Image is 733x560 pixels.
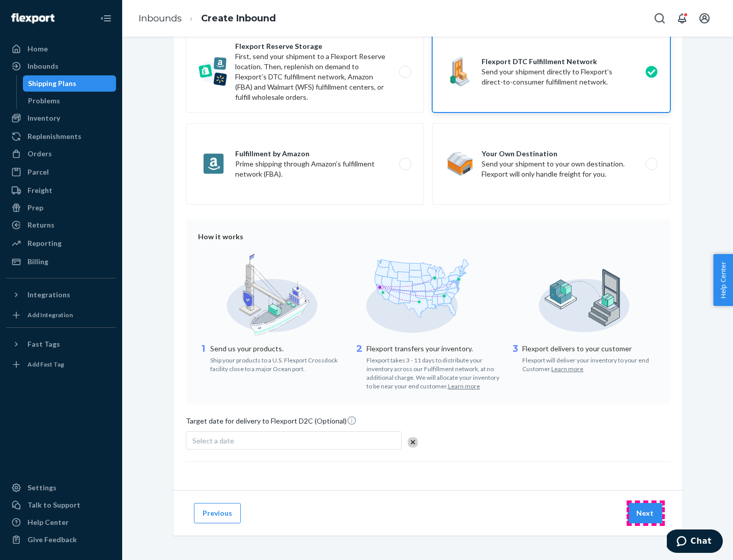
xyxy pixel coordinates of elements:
[667,529,723,555] iframe: Opens a widget where you can chat to one of our agents
[11,13,54,23] img: Flexport logo
[6,336,116,352] button: Fast Tags
[210,354,346,373] div: Ship your products to a U.S. Flexport Crossdock facility close to a major Ocean port.
[713,254,733,306] button: Help Center
[28,96,60,106] div: Problems
[201,13,276,24] a: Create Inbound
[6,58,116,74] a: Inbounds
[6,235,116,251] a: Reporting
[27,61,59,71] div: Inbounds
[27,167,49,177] div: Parcel
[23,75,117,92] a: Shipping Plans
[96,8,116,29] button: Close Navigation
[27,500,80,510] div: Talk to Support
[6,182,116,199] a: Freight
[650,8,670,29] button: Open Search Box
[27,311,73,319] div: Add Integration
[6,497,116,513] button: Talk to Support
[130,4,284,34] ol: breadcrumbs
[27,257,48,267] div: Billing
[672,8,692,29] button: Open notifications
[27,203,43,213] div: Prep
[27,113,60,123] div: Inventory
[27,517,69,527] div: Help Center
[694,8,715,29] button: Open account menu
[6,307,116,323] a: Add Integration
[6,254,116,270] a: Billing
[6,146,116,162] a: Orders
[27,483,57,493] div: Settings
[6,480,116,496] a: Settings
[27,149,52,159] div: Orders
[366,344,502,354] p: Flexport transfers your inventory.
[27,238,62,248] div: Reporting
[28,78,76,89] div: Shipping Plans
[27,339,60,349] div: Fast Tags
[186,415,357,430] span: Target date for delivery to Flexport D2C (Optional)
[6,41,116,57] a: Home
[27,290,70,300] div: Integrations
[198,343,208,373] div: 1
[194,503,241,523] button: Previous
[628,503,662,523] button: Next
[522,344,658,354] p: Flexport delivers to your customer
[354,343,364,391] div: 2
[6,200,116,216] a: Prep
[510,343,520,373] div: 3
[366,354,502,391] div: Flexport takes 3 - 11 days to distribute your inventory across our Fulfillment network, at no add...
[6,356,116,373] a: Add Fast Tag
[27,535,77,545] div: Give Feedback
[6,217,116,233] a: Returns
[6,531,116,548] button: Give Feedback
[27,44,48,54] div: Home
[192,436,234,445] span: Select a date
[23,93,117,109] a: Problems
[6,164,116,180] a: Parcel
[27,185,52,195] div: Freight
[27,131,81,142] div: Replenishments
[138,13,182,24] a: Inbounds
[6,110,116,126] a: Inventory
[27,360,64,369] div: Add Fast Tag
[6,514,116,530] a: Help Center
[522,354,658,373] div: Flexport will deliver your inventory to your end Customer.
[6,128,116,145] a: Replenishments
[198,232,658,242] div: How it works
[210,344,346,354] p: Send us your products.
[551,365,583,373] button: Learn more
[6,287,116,303] button: Integrations
[448,382,480,390] button: Learn more
[27,220,54,230] div: Returns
